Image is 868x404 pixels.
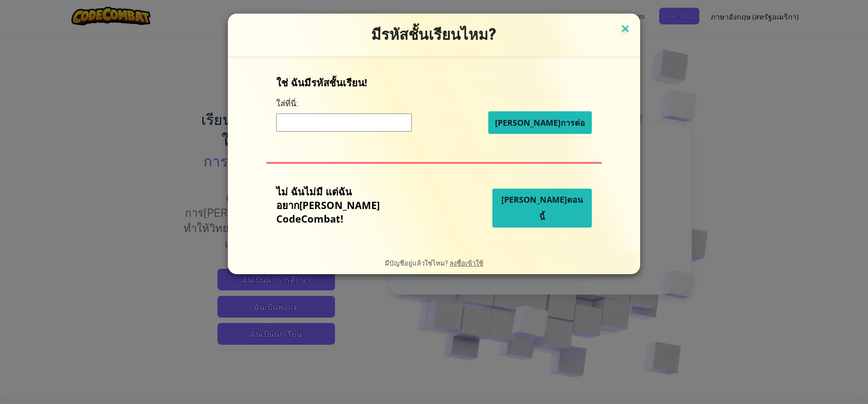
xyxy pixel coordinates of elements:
[619,23,631,36] img: ไอคอนปิด
[492,189,592,228] button: [PERSON_NAME]ตอนนี้
[501,194,583,222] font: [PERSON_NAME]ตอนนี้
[449,258,483,267] a: ลงชื่อเข้าใช้
[488,111,592,134] button: [PERSON_NAME]การต่อ
[371,25,497,43] font: มีรหัสชั้นเรียนไหม?
[276,76,367,89] font: ใช่ ฉันมีรหัสชั้นเรียน!
[495,117,585,128] font: [PERSON_NAME]การต่อ
[385,258,448,267] font: มีบัญชีอยู่แล้วใช่ไหม?
[276,185,380,225] font: ไม่ ฉันไม่มี แต่ฉันอยาก[PERSON_NAME] CodeCombat!
[276,98,298,109] font: ใส่ที่นี่:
